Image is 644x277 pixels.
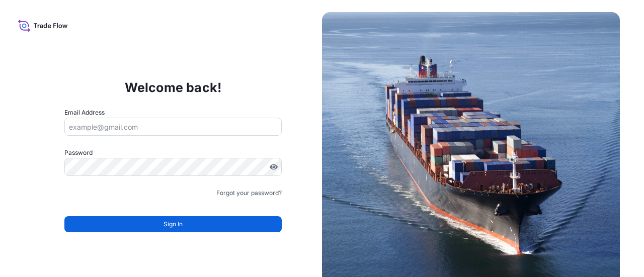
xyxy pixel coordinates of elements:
[64,118,282,136] input: example@gmail.com
[270,163,278,171] button: Show password
[125,79,222,96] p: Welcome back!
[64,108,105,118] label: Email Address
[164,219,183,229] span: Sign In
[216,188,282,198] a: Forgot your password?
[64,216,282,232] button: Sign In
[64,148,282,158] label: Password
